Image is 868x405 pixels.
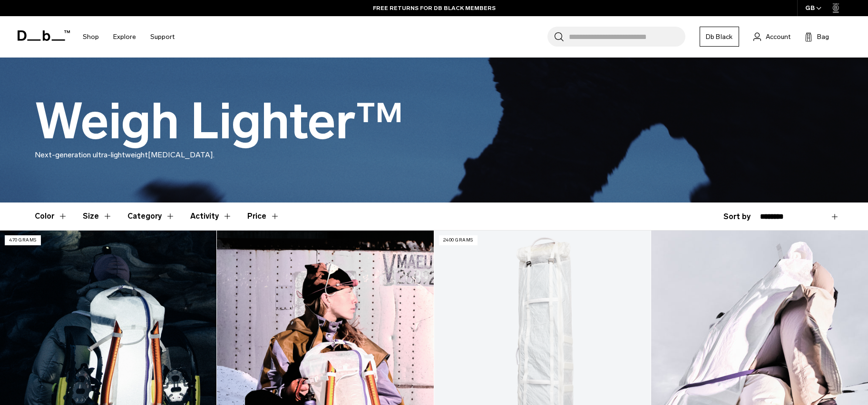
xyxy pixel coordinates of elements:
button: Toggle Filter [35,202,68,230]
span: Bag [817,32,829,42]
button: Bag [805,31,829,42]
a: Explore [113,20,136,54]
span: Next-generation ultra-lightweight [35,150,148,159]
span: [MEDICAL_DATA]. [148,150,215,159]
h1: Weigh Lighter™ [35,94,403,149]
a: Shop [83,20,99,54]
span: Account [766,32,790,42]
p: 2400 grams [439,235,478,245]
a: Db Black [700,27,739,47]
p: 470 grams [5,235,41,245]
button: Toggle Price [247,202,280,230]
button: Toggle Filter [83,202,112,230]
button: Toggle Filter [127,202,175,230]
a: Account [753,31,790,42]
nav: Main Navigation [76,16,182,58]
a: Support [150,20,175,54]
a: FREE RETURNS FOR DB BLACK MEMBERS [373,4,496,12]
button: Toggle Filter [190,202,232,230]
